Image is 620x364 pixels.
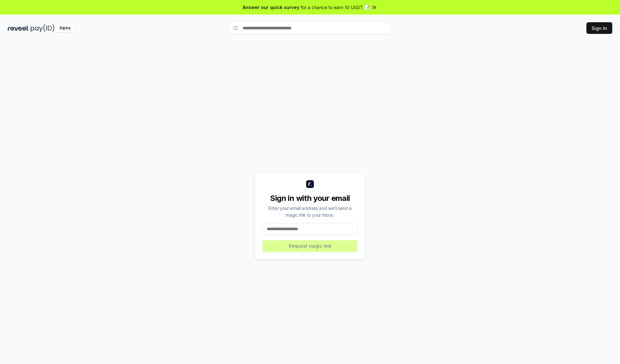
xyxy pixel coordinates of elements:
img: logo_small [306,180,314,188]
div: Enter your email address and we’ll send a magic link to your inbox. [263,205,357,218]
img: reveel_dark [8,24,29,32]
div: Alpha [56,24,74,32]
span: for a chance to earn 10 USDT 📝 [301,4,370,11]
span: Answer our quick survey [243,4,299,11]
img: pay_id [31,24,55,32]
div: Sign in with your email [263,193,357,203]
button: Sign In [586,22,612,34]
